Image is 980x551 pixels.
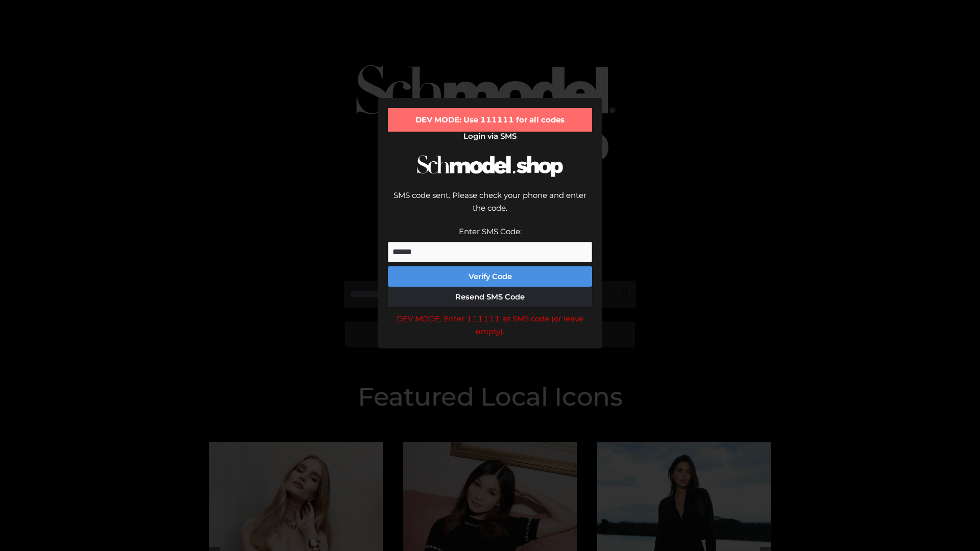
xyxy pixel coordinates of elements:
img: Schmodel Logo [413,146,567,186]
button: Resend SMS Code [388,287,592,307]
button: Verify Code [388,266,592,287]
h2: Login via SMS [388,132,592,141]
div: DEV MODE: Use 111111 for all codes [388,108,592,132]
div: DEV MODE: Enter 111111 as SMS code (or leave empty). [388,312,592,338]
label: Enter SMS Code: [459,227,522,236]
div: SMS code sent. Please check your phone and enter the code. [388,189,592,225]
